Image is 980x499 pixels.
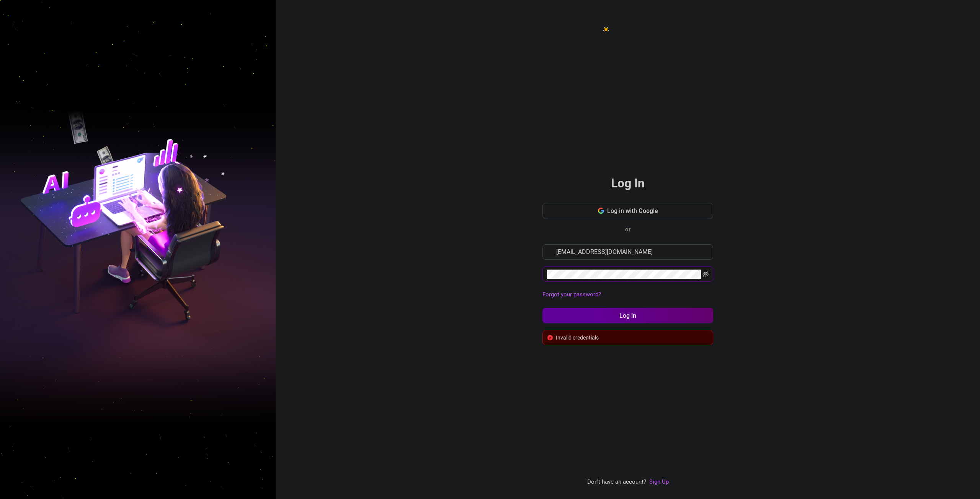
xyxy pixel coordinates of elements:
button: Log in with Google [542,203,713,218]
a: Forgot your password? [542,290,713,299]
span: Log in [619,312,636,319]
span: eye-invisible [702,271,709,277]
div: Invalid credentials [556,333,708,342]
a: Sign Up [649,478,669,487]
span: or [625,226,630,233]
a: Sign Up [649,478,669,485]
h2: Log In [611,176,645,191]
span: Log in with Google [607,207,658,215]
a: Forgot your password? [542,291,601,298]
img: logo-BBDzfeDw.svg [603,26,653,33]
input: Your email [556,247,709,257]
span: Don't have an account? [587,478,646,487]
button: Log in [542,308,713,323]
span: close-circle [547,335,553,340]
